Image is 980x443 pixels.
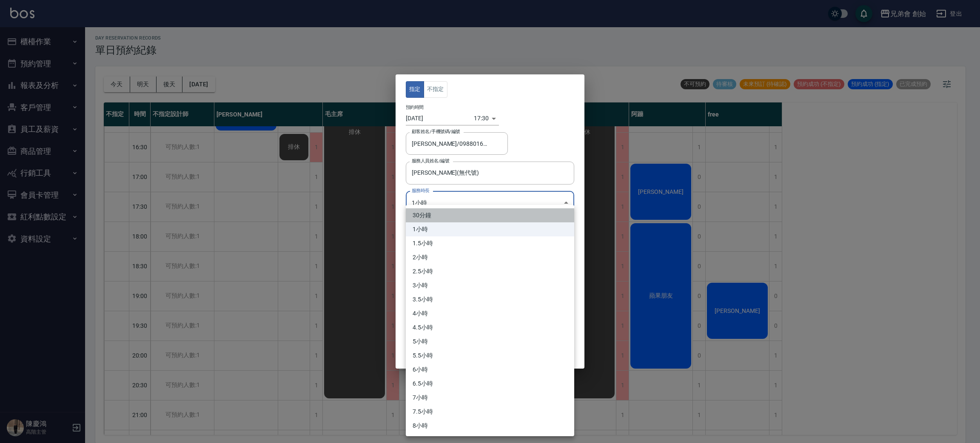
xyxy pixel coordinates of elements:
li: 8小時 [406,419,574,433]
li: 4小時 [406,307,574,321]
li: 5.5小時 [406,349,574,363]
li: 2小時 [406,250,574,264]
li: 7.5小時 [406,405,574,419]
li: 7小時 [406,391,574,405]
li: 3.5小時 [406,292,574,307]
li: 30分鐘 [406,208,574,222]
li: 6小時 [406,363,574,377]
li: 1小時 [406,222,574,236]
li: 6.5小時 [406,377,574,391]
li: 2.5小時 [406,264,574,278]
li: 1.5小時 [406,236,574,250]
li: 4.5小時 [406,321,574,335]
li: 5小時 [406,335,574,349]
li: 3小時 [406,278,574,292]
